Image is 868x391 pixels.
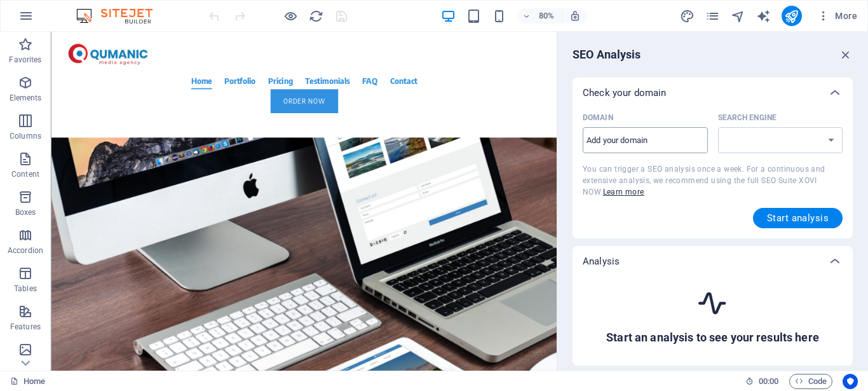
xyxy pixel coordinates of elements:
[11,169,39,179] p: Content
[606,330,819,345] h6: Start an analysis to see your results here
[603,188,644,196] a: Learn more
[768,376,770,386] span: :
[756,8,771,24] button: text_generator
[753,208,843,228] button: Start analysis
[705,8,721,24] button: pages
[718,113,776,123] p: Select the matching search engine for your region.
[10,322,41,332] p: Features
[8,245,43,256] p: Accordion
[680,9,695,24] i: Design (Ctrl+Alt+Y)
[573,277,853,366] div: Check your domain
[14,284,37,294] p: Tables
[782,6,802,26] button: publish
[583,130,708,151] input: Domain
[767,213,829,223] span: Start analysis
[705,9,720,24] i: Pages (Ctrl+Alt+S)
[308,8,323,24] button: reload
[73,8,168,24] img: Editor Logo
[573,78,853,108] div: Check your domain
[309,9,323,24] i: Reload page
[583,113,613,123] p: Domain
[10,93,42,103] p: Elements
[536,8,557,24] h6: 80%
[812,6,862,26] button: More
[573,108,853,238] div: Check your domain
[745,374,779,389] h6: Session time
[718,127,843,153] select: Search Engine
[10,374,45,389] a: Click to cancel selection. Double-click to open Pages
[843,374,858,389] button: Usercentrics
[10,131,41,141] p: Columns
[795,374,827,389] span: Code
[9,55,41,65] p: Favorites
[789,374,832,389] button: Code
[573,47,641,62] h6: SEO Analysis
[680,8,695,24] button: design
[283,8,298,24] button: Click here to leave preview mode and continue editing
[731,8,746,24] button: navigator
[569,10,581,22] i: On resize automatically adjust zoom level to fit chosen device.
[583,255,620,268] p: Analysis
[583,165,825,196] span: You can trigger a SEO analysis once a week. For a continuous and extensive analysis, we recommend...
[731,9,745,24] i: Navigator
[573,246,853,277] div: Analysis
[583,86,666,99] p: Check your domain
[15,207,36,217] p: Boxes
[517,8,562,24] button: 80%
[817,10,857,22] span: More
[759,374,778,389] span: 00 00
